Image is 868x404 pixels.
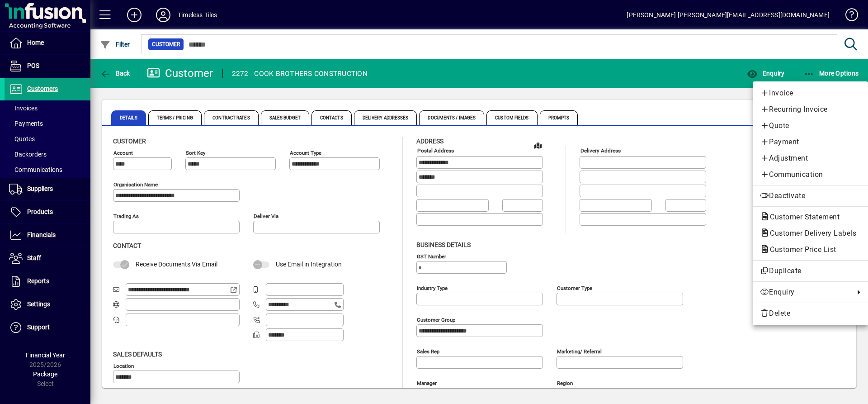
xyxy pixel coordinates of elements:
span: Deactivate [760,190,861,201]
span: Adjustment [760,153,861,164]
span: Duplicate [760,266,861,276]
button: Deactivate customer [753,188,868,204]
span: Customer Statement [760,213,844,221]
span: Customer Delivery Labels [760,229,861,238]
span: Enquiry [760,287,850,298]
span: Invoice [760,88,861,99]
span: Communication [760,169,861,180]
span: Delete [760,308,861,319]
span: Quote [760,120,861,131]
span: Customer Price List [760,245,841,254]
span: Recurring Invoice [760,104,861,115]
span: Payment [760,137,861,147]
